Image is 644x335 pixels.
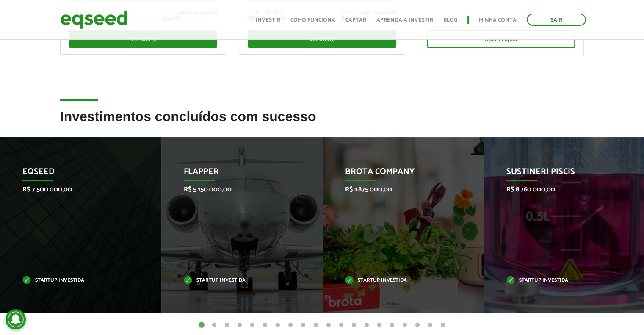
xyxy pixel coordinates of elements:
[345,17,366,23] a: Captar
[345,185,449,194] p: R$ 1.875.000,00
[362,321,371,329] button: 14 of 20
[324,321,333,329] button: 11 of 20
[184,167,288,181] p: Flapper
[184,278,288,283] p: Startup investida
[479,17,517,23] a: Minha conta
[413,321,422,329] button: 18 of 20
[337,321,345,329] button: 12 of 20
[350,321,358,329] button: 13 of 20
[375,321,384,329] button: 15 of 20
[22,185,127,194] p: R$ 7.500.000,00
[426,321,434,329] button: 19 of 20
[345,167,449,181] p: Brota Company
[286,321,295,329] button: 8 of 20
[197,321,206,329] button: 1 of 20
[248,321,257,329] button: 5 of 20
[527,14,586,26] a: Sair
[210,321,218,329] button: 2 of 20
[22,278,127,283] p: Startup investida
[439,321,447,329] button: 20 of 20
[223,321,231,329] button: 3 of 20
[184,185,288,194] p: R$ 5.150.000,00
[388,321,396,329] button: 16 of 20
[345,278,449,283] p: Startup investida
[274,321,282,329] button: 7 of 20
[401,321,409,329] button: 17 of 20
[506,185,611,194] p: R$ 8.760.000,00
[60,8,128,31] img: EqSeed
[312,321,320,329] button: 10 of 20
[506,278,611,283] p: Startup investida
[256,17,280,23] a: Investir
[261,321,269,329] button: 6 of 20
[443,17,457,23] a: Blog
[299,321,307,329] button: 9 of 20
[376,17,433,23] a: Aprenda a investir
[235,321,244,329] button: 4 of 20
[22,167,127,181] p: EqSeed
[506,167,611,181] p: Sustineri Piscis
[290,17,335,23] a: Como funciona
[60,109,584,137] h2: Investimentos concluídos com sucesso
